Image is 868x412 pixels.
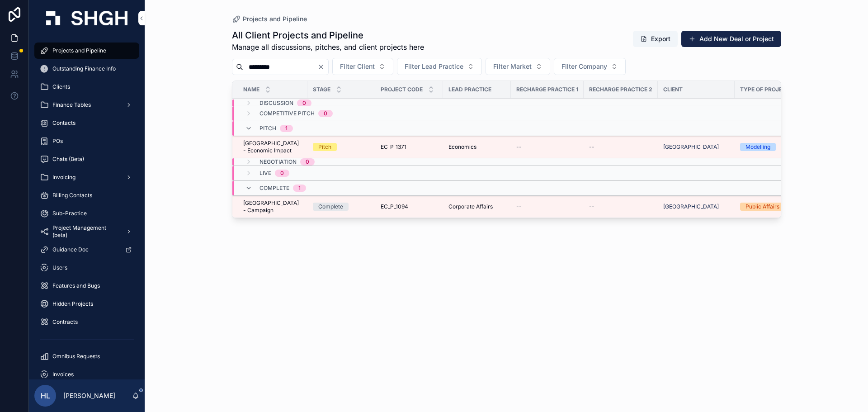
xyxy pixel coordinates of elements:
a: [GEOGRAPHIC_DATA] - Campaign [243,199,302,214]
a: Invoicing [34,169,139,185]
a: -- [589,203,652,210]
div: Pitch [318,143,331,151]
a: Project Management (beta) [34,223,139,240]
div: 1 [285,125,288,132]
span: Live [259,170,271,177]
span: Negotiation [259,158,297,166]
a: Omnibus Requests [34,348,139,365]
a: Billing Contacts [34,187,139,204]
span: Clients [52,83,70,90]
button: Select Button [486,58,550,75]
a: [GEOGRAPHIC_DATA] [663,203,729,210]
span: Filter Market [493,62,532,71]
a: Pitch [313,143,370,151]
span: Filter Company [561,62,607,71]
a: EC_P_1371 [381,143,438,151]
img: App logo [46,11,127,25]
a: Outstanding Finance Info [34,61,139,77]
span: Pitch [259,125,276,132]
button: Select Button [332,58,393,75]
span: Competitive Pitch [259,110,315,117]
a: -- [516,203,578,210]
span: Complete [259,185,289,192]
a: EC_P_1094 [381,203,438,210]
span: Manage all discussions, pitches, and client projects here [232,42,424,52]
a: Chats (Beta) [34,151,139,167]
button: Add New Deal or Project [681,31,781,47]
span: Chats (Beta) [52,156,84,163]
a: -- [516,143,578,151]
span: Users [52,264,67,271]
span: HL [41,390,50,401]
span: Filter Client [340,62,375,71]
span: Filter Lead Practice [405,62,463,71]
span: Contracts [52,318,78,326]
a: Complete [313,203,370,211]
span: Type of Project [740,86,790,93]
div: scrollable content [29,36,145,379]
span: Projects and Pipeline [243,14,307,24]
span: Sub-Practice [52,210,87,217]
span: Invoicing [52,174,75,181]
a: Contacts [34,115,139,131]
div: Complete [318,203,343,211]
button: Clear [317,63,328,71]
a: Sub-Practice [34,205,139,222]
span: -- [516,203,522,210]
a: Hidden Projects [34,296,139,312]
a: -- [589,143,652,151]
a: Guidance Doc [34,242,139,258]
a: Users [34,260,139,276]
h1: All Client Projects and Pipeline [232,29,424,42]
a: Features and Bugs [34,278,139,294]
span: Economics [448,143,476,151]
div: 1 [298,185,301,192]
a: Projects and Pipeline [34,43,139,59]
div: Public Affairs [745,203,779,211]
span: Corporate Affairs [448,203,493,210]
a: Invoices [34,366,139,383]
span: Project Management (beta) [52,224,118,239]
span: Invoices [52,371,74,378]
a: [GEOGRAPHIC_DATA] [663,143,729,151]
span: Discussion [259,99,293,107]
span: Client [663,86,683,93]
span: Stage [313,86,330,93]
span: Outstanding Finance Info [52,65,116,72]
a: Corporate Affairs [448,203,505,210]
div: 0 [324,110,327,117]
button: Select Button [397,58,482,75]
a: Projects and Pipeline [232,14,307,24]
span: Finance Tables [52,101,91,109]
span: Hidden Projects [52,300,93,308]
a: Modelling [740,143,801,151]
span: Recharge Practice 2 [589,86,652,93]
a: POs [34,133,139,149]
button: Export [633,31,678,47]
span: POs [52,137,63,145]
button: Select Button [554,58,626,75]
span: Features and Bugs [52,282,100,289]
a: [GEOGRAPHIC_DATA] [663,143,719,151]
span: Lead Practice [448,86,491,93]
span: Name [243,86,259,93]
span: EC_P_1371 [381,143,406,151]
span: -- [516,143,522,151]
div: 0 [302,99,306,107]
a: Finance Tables [34,97,139,113]
span: -- [589,203,594,210]
a: Contracts [34,314,139,330]
span: EC_P_1094 [381,203,408,210]
p: [PERSON_NAME] [63,391,115,400]
span: Projects and Pipeline [52,47,106,54]
a: Public Affairs [740,203,801,211]
a: [GEOGRAPHIC_DATA] [663,203,719,210]
span: Contacts [52,119,75,127]
a: [GEOGRAPHIC_DATA] - Economic Impact [243,140,302,154]
a: Clients [34,79,139,95]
